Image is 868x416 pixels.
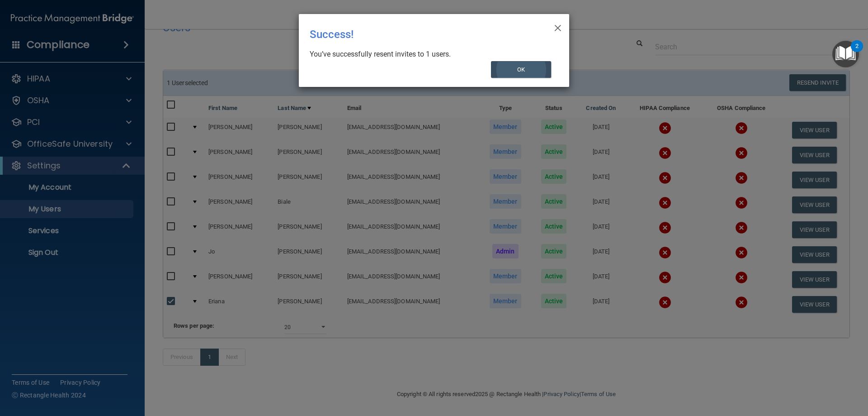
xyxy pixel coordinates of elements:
[855,46,859,58] div: 2
[310,21,521,48] div: Success!
[310,49,551,59] div: You’ve successfully resent invites to 1 users.
[491,61,552,78] button: OK
[554,18,562,36] span: ×
[832,41,859,67] button: Open Resource Center, 2 new notifications
[823,354,857,388] iframe: Drift Widget Chat Controller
